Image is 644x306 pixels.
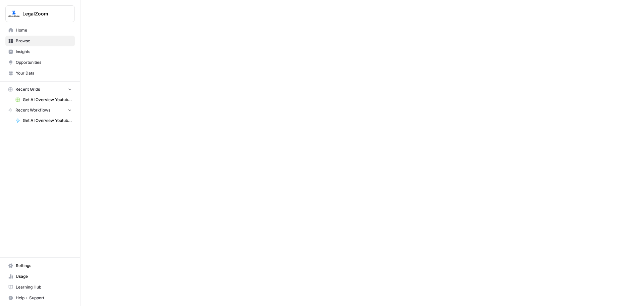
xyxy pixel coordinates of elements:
span: Browse [16,38,72,44]
span: Your Data [16,70,72,76]
a: Usage [5,271,75,282]
img: LegalZoom Logo [8,8,20,20]
span: Recent Workflows [15,107,50,113]
span: Help + Support [16,295,72,301]
span: Settings [16,263,72,269]
span: Home [16,27,72,33]
button: Help + Support [5,293,75,303]
a: Home [5,25,75,36]
button: Recent Grids [5,84,75,94]
span: Usage [16,273,72,279]
span: Get AI Overview Youtube Videos Grid [23,97,72,103]
button: Workspace: LegalZoom [5,5,75,22]
a: Get AI Overview Youtube Videos Grid [12,94,75,105]
a: Browse [5,36,75,46]
a: Learning Hub [5,282,75,293]
span: Opportunities [16,59,72,65]
span: Learning Hub [16,284,72,290]
button: Recent Workflows [5,105,75,115]
a: Settings [5,260,75,271]
a: Your Data [5,68,75,79]
span: Insights [16,49,72,55]
span: Recent Grids [15,86,40,92]
a: Insights [5,46,75,57]
a: Opportunities [5,57,75,68]
span: LegalZoom [22,10,63,17]
a: Get AI Overview Youtube Videos [12,115,75,126]
span: Get AI Overview Youtube Videos [23,118,72,124]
